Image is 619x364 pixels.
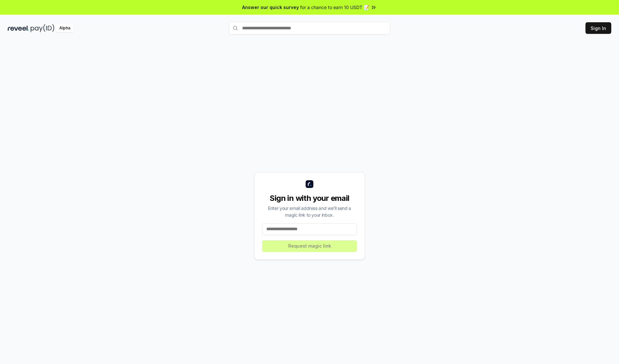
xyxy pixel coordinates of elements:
div: Enter your email address and we’ll send a magic link to your inbox. [262,205,357,218]
img: pay_id [31,24,54,32]
div: Alpha [56,24,74,32]
button: Sign In [585,22,611,34]
img: logo_small [306,180,313,188]
span: for a chance to earn 10 USDT 📝 [300,4,369,11]
div: Sign in with your email [262,193,357,203]
img: reveel_dark [8,24,29,32]
span: Answer our quick survey [242,4,299,11]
